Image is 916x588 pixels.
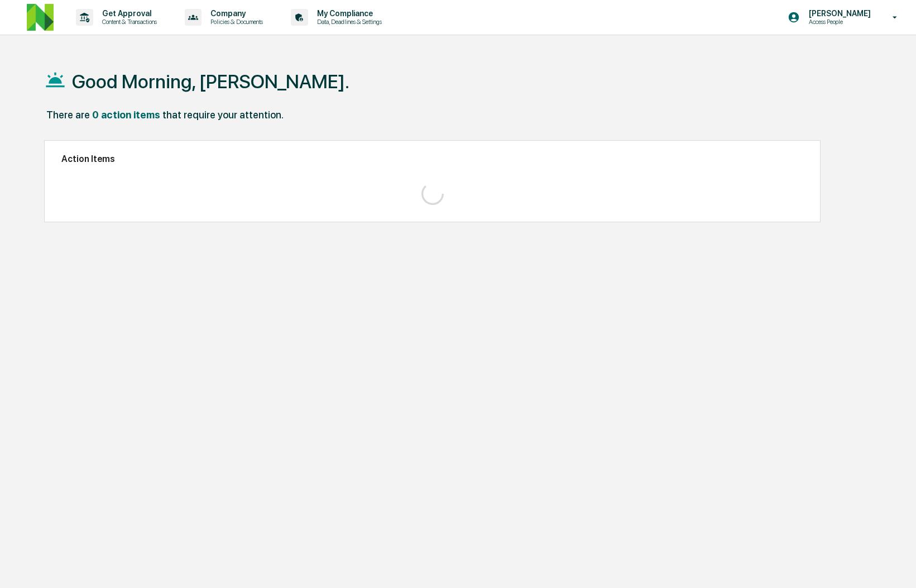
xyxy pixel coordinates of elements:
[27,4,54,31] img: logo
[72,70,349,93] h1: Good Morning, [PERSON_NAME].
[61,154,803,164] h2: Action Items
[308,18,387,26] p: Data, Deadlines & Settings
[800,18,876,26] p: Access People
[308,9,387,18] p: My Compliance
[46,109,90,121] div: There are
[93,9,162,18] p: Get Approval
[92,109,160,121] div: 0 action items
[93,18,162,26] p: Content & Transactions
[202,18,268,26] p: Policies & Documents
[202,9,268,18] p: Company
[162,109,284,121] div: that require your attention.
[800,9,876,18] p: [PERSON_NAME]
